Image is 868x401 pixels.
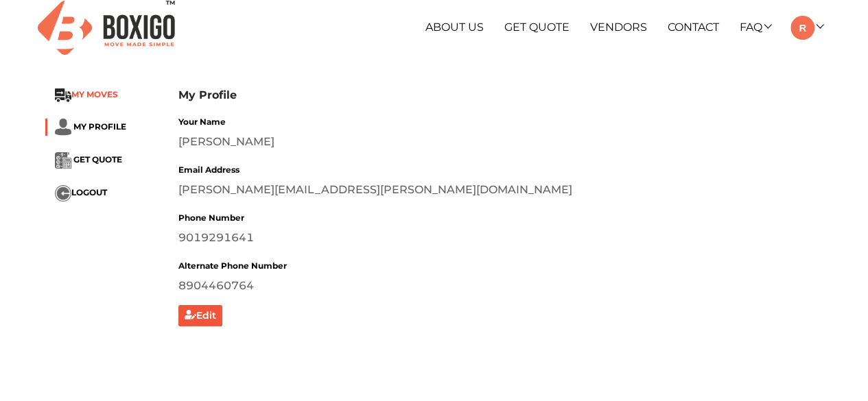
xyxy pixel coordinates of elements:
[55,90,118,100] a: ...MY MOVES
[178,278,823,294] div: 8904460764
[178,88,823,101] h3: My Profile
[38,1,175,55] img: Boxigo
[739,21,770,34] a: FAQ
[55,185,107,202] button: ...LOGOUT
[425,21,484,34] a: About Us
[55,185,71,202] img: ...
[55,88,71,102] img: ...
[668,21,719,34] a: Contact
[178,260,287,272] label: Alternate Phone Number
[55,121,126,132] a: ... MY PROFILE
[178,212,244,224] label: Phone Number
[73,155,122,165] span: GET QUOTE
[504,21,570,34] a: Get Quote
[55,155,122,165] a: ... GET QUOTE
[178,182,823,198] div: [PERSON_NAME][EMAIL_ADDRESS][PERSON_NAME][DOMAIN_NAME]
[71,90,118,100] span: MY MOVES
[178,134,823,150] div: [PERSON_NAME]
[55,119,71,136] img: ...
[55,152,71,169] img: ...
[178,230,823,246] div: 9019291641
[71,188,107,198] span: LOGOUT
[178,164,239,176] label: Email Address
[178,305,223,326] button: Edit
[73,121,126,132] span: MY PROFILE
[590,21,647,34] a: Vendors
[178,116,226,128] label: Your Name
